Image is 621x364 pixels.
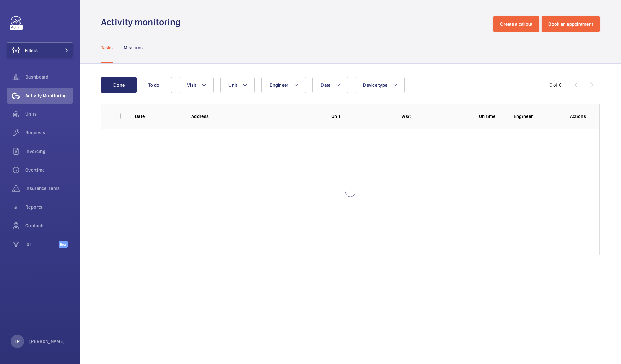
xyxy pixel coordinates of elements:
[25,47,38,54] span: Filters
[25,167,73,173] span: Overtime
[25,204,73,210] span: Reports
[331,113,391,120] p: Unit
[493,16,539,32] button: Create a callout
[261,77,306,93] button: Engineer
[401,113,461,120] p: Visit
[101,77,137,93] button: Done
[472,113,503,120] p: On time
[542,16,600,32] button: Book an appointment
[270,82,288,88] span: Engineer
[514,113,559,120] p: Engineer
[25,74,73,80] span: Dashboard
[7,42,73,58] button: Filters
[25,111,73,117] span: Units
[321,82,330,88] span: Date
[25,148,73,155] span: Invoicing
[59,241,68,248] span: Beta
[228,82,237,88] span: Unit
[25,185,73,192] span: Insurance items
[135,113,181,120] p: Date
[363,82,387,88] span: Device type
[101,44,113,51] p: Tasks
[25,241,59,248] span: IoT
[191,113,321,120] p: Address
[570,113,586,120] p: Actions
[15,338,20,345] p: LR
[25,92,73,99] span: Activity Monitoring
[220,77,255,93] button: Unit
[355,77,405,93] button: Device type
[101,16,185,28] h1: Activity monitoring
[124,44,143,51] p: Missions
[312,77,348,93] button: Date
[550,82,562,88] div: 0 of 0
[25,222,73,229] span: Contacts
[179,77,214,93] button: Visit
[136,77,172,93] button: To do
[25,129,73,136] span: Requests
[29,338,65,345] p: [PERSON_NAME]
[187,82,196,88] span: Visit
